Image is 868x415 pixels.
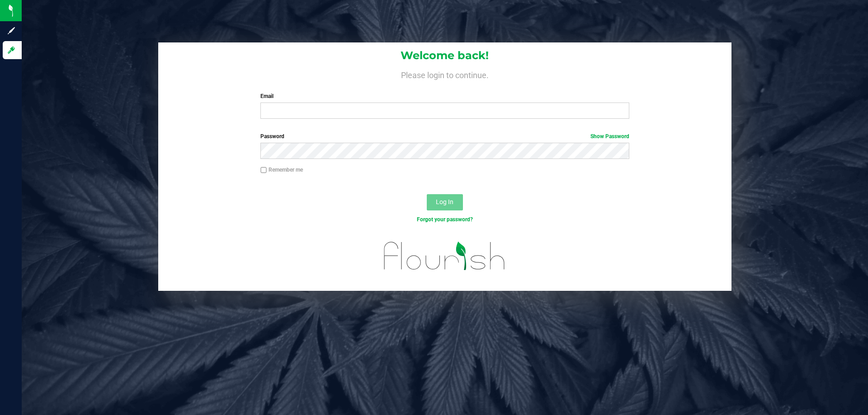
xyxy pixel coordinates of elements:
[427,194,463,210] button: Log In
[158,69,731,79] h4: Please login to continue.
[158,50,731,61] h1: Welcome back!
[436,198,453,205] span: Log In
[260,133,284,140] span: Password
[260,166,303,174] label: Remember me
[260,167,267,173] input: Remember me
[373,233,516,279] img: flourish_logo.svg
[260,92,629,100] label: Email
[417,216,473,223] a: Forgot your password?
[7,26,16,35] inline-svg: Sign up
[590,133,629,140] a: Show Password
[7,46,16,55] inline-svg: Log in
